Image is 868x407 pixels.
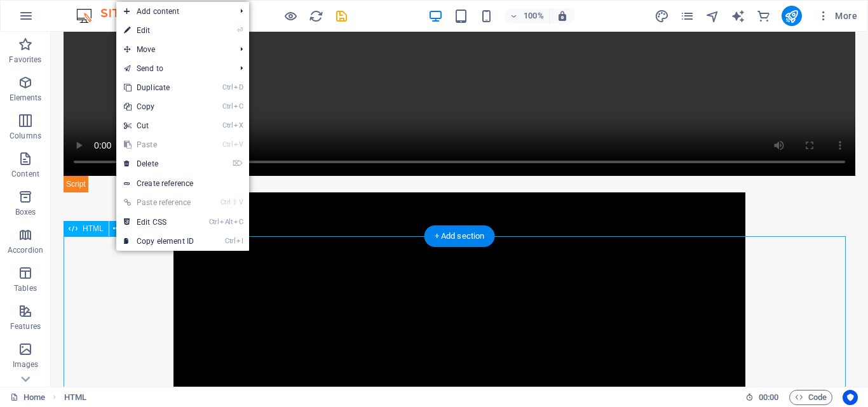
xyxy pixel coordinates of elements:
button: 100% [505,8,550,23]
a: Create reference [116,174,249,193]
button: reload [308,8,323,23]
p: Columns [10,131,41,141]
button: publish [782,6,802,26]
button: More [812,6,862,26]
span: HTML [83,225,104,232]
a: ⏎Edit [116,21,201,40]
i: V [239,198,243,206]
p: Content [11,169,39,179]
h6: 100% [524,8,544,23]
nav: breadcrumb [64,390,86,405]
button: Usercentrics [843,390,858,405]
i: ⇧ [232,198,238,206]
a: CtrlICopy element ID [116,232,201,251]
a: CtrlVPaste [116,135,201,154]
button: commerce [756,8,771,23]
p: Favorites [9,55,41,65]
span: Code [795,390,827,405]
i: D [234,83,243,91]
i: Ctrl [220,198,231,206]
a: CtrlXCut [116,116,201,135]
button: pages [680,8,695,23]
i: Ctrl [222,102,233,110]
i: I [236,237,243,245]
i: V [234,140,243,149]
i: C [234,218,243,226]
img: Editor Logo [73,8,168,23]
button: save [334,8,349,23]
i: X [234,121,243,130]
i: Ctrl [209,218,219,226]
p: Elements [10,93,42,103]
span: Click to select. Double-click to edit [64,390,86,405]
i: Navigator [705,9,720,23]
a: Click to cancel selection. Double-click to open Pages [10,390,45,405]
span: 00 00 [759,390,778,405]
i: ⌦ [233,159,243,168]
i: Commerce [756,9,771,23]
a: CtrlDDuplicate [116,78,201,97]
i: On resize automatically adjust zoom level to fit chosen device. [557,10,568,22]
span: Move [116,40,230,59]
i: Ctrl [222,83,233,91]
a: ⌦Delete [116,154,201,173]
span: More [817,10,857,22]
p: Boxes [15,207,36,217]
a: CtrlCCopy [116,97,201,116]
p: Accordion [8,245,43,255]
i: Ctrl [225,237,235,245]
p: Tables [14,283,37,293]
p: Features [10,321,41,331]
i: Save (Ctrl+S) [334,9,349,23]
span: Add content [116,2,230,21]
p: Images [13,359,39,370]
span: : [768,392,770,402]
h6: Session time [745,390,779,405]
i: Ctrl [222,140,233,149]
button: Code [789,390,832,405]
a: Ctrl⇧VPaste reference [116,193,201,212]
a: Send to [116,59,230,78]
i: AI Writer [731,9,745,23]
i: C [234,102,243,110]
a: CtrlAltCEdit CSS [116,213,201,232]
i: Alt [220,218,233,226]
button: text_generator [731,8,746,23]
i: Pages (Ctrl+Alt+S) [680,9,695,23]
button: navigator [705,8,721,23]
i: ⏎ [237,26,243,34]
div: + Add section [424,225,495,247]
i: Ctrl [222,121,233,130]
i: Reload page [309,9,323,23]
button: design [654,8,670,23]
i: Design (Ctrl+Alt+Y) [654,9,669,23]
